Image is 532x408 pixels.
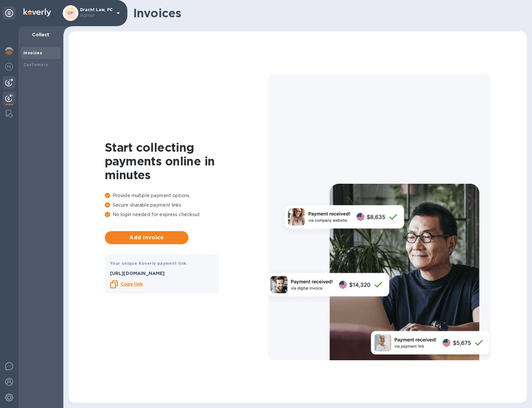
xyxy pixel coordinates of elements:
p: Dracht Law, PC [80,8,113,19]
p: No login needed for express checkout. [105,211,268,218]
img: Foreign exchange [5,63,13,71]
button: Add invoice [105,231,188,244]
div: Unpin categories [3,7,16,20]
p: Collect [24,31,58,38]
b: Your unique Koverly payment link [110,261,186,266]
b: DP [68,10,73,15]
p: Provide multiple payment options. [105,192,268,199]
p: [URL][DOMAIN_NAME] [110,270,214,277]
p: Secure sharable payment links. [105,202,268,209]
img: Logo [24,8,51,16]
b: Customers [24,62,48,67]
span: Add invoice [110,234,183,242]
p: Admin [80,12,113,19]
h1: Start collecting payments online in minutes [105,141,268,182]
b: Copy link [121,281,143,287]
h1: Invoices [133,6,522,20]
b: Invoices [24,50,42,55]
